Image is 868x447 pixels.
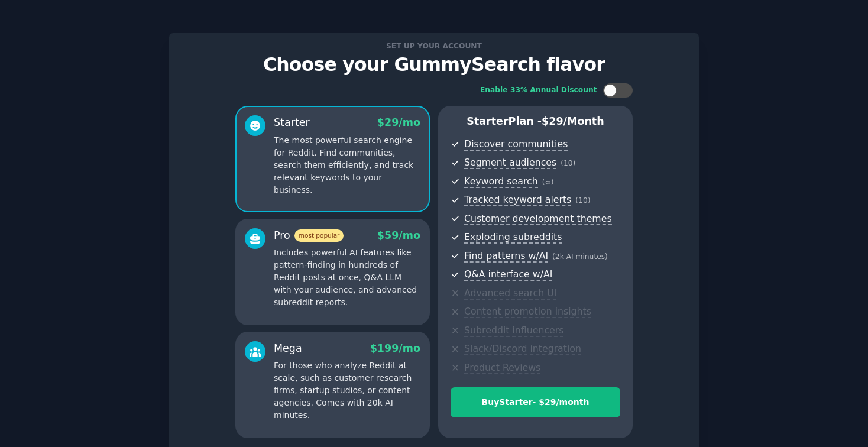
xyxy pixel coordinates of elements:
span: Tracked keyword alerts [464,194,571,206]
div: Pro [274,228,344,243]
span: Customer development themes [464,213,612,225]
div: Buy Starter - $ 29 /month [451,396,620,409]
span: Q&A interface w/AI [464,268,552,281]
button: BuyStarter- $29/month [451,387,620,417]
p: The most powerful search engine for Reddit. Find communities, search them efficiently, and track ... [274,134,420,196]
span: ( 10 ) [575,196,590,205]
span: Advanced search UI [464,287,556,300]
span: ( 10 ) [561,159,575,167]
span: Keyword search [464,176,538,188]
span: Product Reviews [464,362,540,374]
div: Starter [274,115,310,130]
span: $ 29 /mo [377,116,420,128]
span: $ 199 /mo [370,342,420,354]
span: ( ∞ ) [542,178,554,186]
span: $ 29 /month [542,115,604,127]
span: ( 2k AI minutes ) [552,252,608,261]
span: $ 59 /mo [377,229,420,241]
span: Discover communities [464,138,568,151]
span: Subreddit influencers [464,325,563,337]
span: Set up your account [384,40,484,52]
span: most popular [294,229,344,242]
p: Choose your GummySearch flavor [182,54,686,75]
div: Mega [274,341,302,356]
span: Content promotion insights [464,306,591,318]
span: Slack/Discord integration [464,343,581,355]
span: Exploding subreddits [464,231,562,244]
p: Includes powerful AI features like pattern-finding in hundreds of Reddit posts at once, Q&A LLM w... [274,247,420,309]
span: Find patterns w/AI [464,250,548,263]
div: Enable 33% Annual Discount [480,85,597,96]
p: Starter Plan - [451,114,620,129]
p: For those who analyze Reddit at scale, such as customer research firms, startup studios, or conte... [274,359,420,422]
span: Segment audiences [464,157,556,169]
